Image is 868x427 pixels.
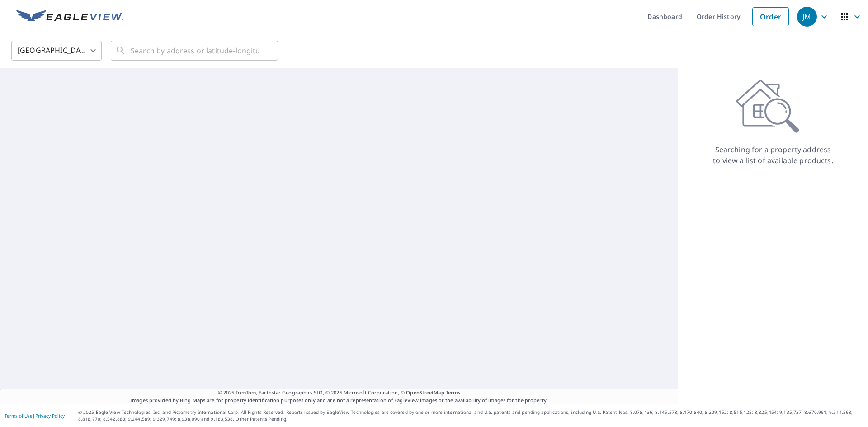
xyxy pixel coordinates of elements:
div: JM [797,7,817,27]
a: Terms [446,389,461,396]
input: Search by address or latitude-longitude [131,38,259,63]
a: OpenStreetMap [406,389,444,396]
p: Searching for a property address to view a list of available products. [712,144,834,166]
a: Privacy Policy [35,413,65,419]
span: © 2025 TomTom, Earthstar Geographics SIO, © 2025 Microsoft Corporation, © [218,389,461,397]
p: | [5,413,65,418]
p: © 2025 Eagle View Technologies, Inc. and Pictometry International Corp. All Rights Reserved. Repo... [78,409,863,422]
a: Order [752,7,789,26]
img: EV Logo [16,10,123,23]
div: [GEOGRAPHIC_DATA] [11,38,102,63]
a: Terms of Use [5,413,33,419]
